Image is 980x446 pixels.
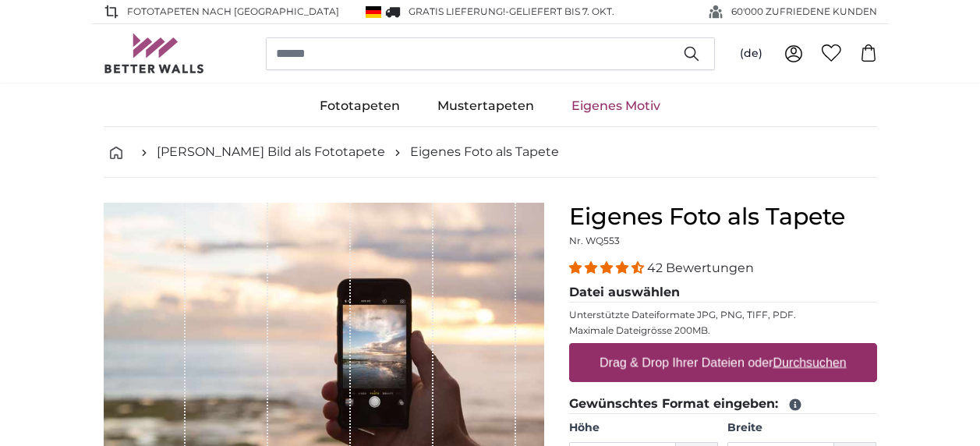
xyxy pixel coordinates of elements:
a: [PERSON_NAME] Bild als Fototapete [157,143,385,161]
p: Unterstützte Dateiformate JPG, PNG, TIFF, PDF. [569,309,877,321]
nav: breadcrumbs [104,127,877,178]
legend: Gewünschtes Format eingeben: [569,395,877,414]
span: GRATIS Lieferung! [409,5,505,17]
button: (de) [727,40,775,68]
span: - [505,5,614,17]
a: Mustertapeten [419,86,553,126]
p: Maximale Dateigrösse 200MB. [569,324,877,337]
a: Eigenes Motiv [553,86,679,126]
legend: Datei auswählen [569,283,877,303]
img: Betterwalls [104,34,205,73]
label: Höhe [569,420,718,436]
span: Nr. WQ553 [569,235,620,246]
a: Fototapeten [301,86,419,126]
h1: Eigenes Foto als Tapete [569,203,877,231]
u: Durchsuchen [773,356,846,369]
label: Breite [727,420,876,436]
span: Fototapeten nach [GEOGRAPHIC_DATA] [127,5,339,19]
span: Geliefert bis 7. Okt. [509,5,614,17]
span: 4.38 stars [569,260,647,275]
a: Eigenes Foto als Tapete [410,143,559,161]
img: Deutschland [366,6,381,18]
span: 42 Bewertungen [647,260,754,275]
span: 60'000 ZUFRIEDENE KUNDEN [731,5,877,19]
label: Drag & Drop Ihrer Dateien oder [593,347,853,378]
